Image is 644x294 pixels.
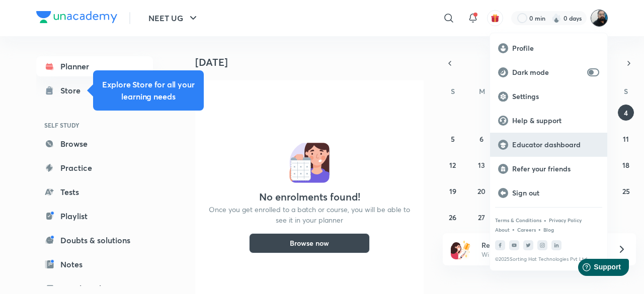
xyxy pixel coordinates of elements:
[490,36,607,60] a: Profile
[512,68,583,77] p: Dark mode
[549,217,582,223] a: Privacy Policy
[490,84,607,109] a: Settings
[490,133,607,157] a: Educator dashboard
[512,92,599,101] p: Settings
[543,227,554,233] a: Blog
[512,225,515,234] div: •
[512,140,599,149] p: Educator dashboard
[512,188,599,198] p: Sign out
[101,78,196,103] h5: Explore Store for all your learning needs
[495,256,602,262] p: © 2025 Sorting Hat Technologies Pvt Ltd
[543,216,547,225] div: •
[495,227,510,233] a: About
[512,116,599,125] p: Help & support
[495,217,541,223] a: Terms & Conditions
[512,44,599,53] p: Profile
[517,227,536,233] a: Careers
[554,255,633,283] iframe: Help widget launcher
[490,157,607,181] a: Refer your friends
[512,164,599,173] p: Refer your friends
[538,225,541,234] div: •
[490,109,607,133] a: Help & support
